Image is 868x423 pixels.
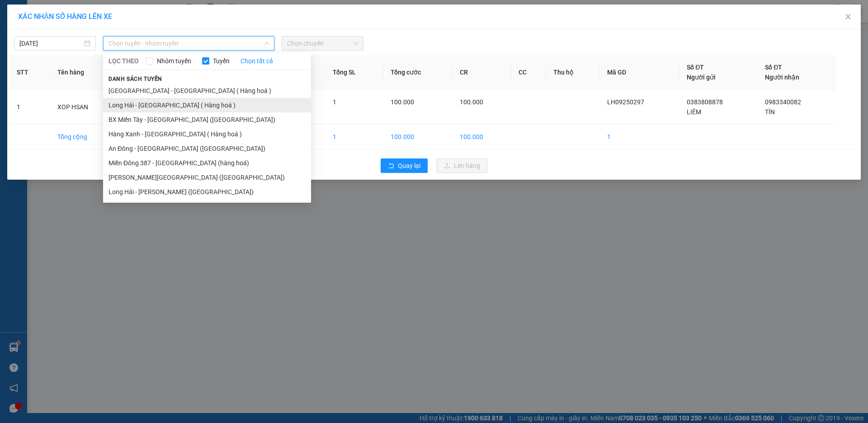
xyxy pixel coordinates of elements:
[381,158,428,173] button: rollbackQuay lại
[687,98,723,106] span: 0383808878
[9,55,50,90] th: STT
[103,112,311,127] li: BX Miền Tây - [GEOGRAPHIC_DATA] ([GEOGRAPHIC_DATA])
[835,5,861,30] button: Close
[453,55,511,90] th: CR
[76,60,83,70] span: C :
[765,64,782,71] span: Số ĐT
[77,40,141,53] div: 0983340082
[325,125,383,149] td: 1
[765,74,799,81] span: Người nhận
[546,55,600,90] th: Thu hộ
[19,38,82,48] input: 15/09/2025
[264,41,269,46] span: down
[103,75,168,83] span: Danh sách tuyến
[103,84,311,98] li: [GEOGRAPHIC_DATA] - [GEOGRAPHIC_DATA] ( Hàng hoá )
[77,8,141,29] div: 93 NTB Q1
[241,56,273,66] a: Chọn tất cả
[103,141,311,156] li: An Đông - [GEOGRAPHIC_DATA] ([GEOGRAPHIC_DATA])
[9,90,50,125] td: 1
[460,98,483,106] span: 100.000
[8,8,71,19] div: Long Hải
[687,64,704,71] span: Số ĐT
[287,37,358,50] span: Chọn chuyến
[108,37,269,50] span: Chọn tuyến - nhóm tuyến
[103,185,311,199] li: Long Hải - [PERSON_NAME] ([GEOGRAPHIC_DATA])
[383,125,453,149] td: 100.000
[333,98,336,106] span: 1
[8,29,71,42] div: 0383808878
[600,55,679,90] th: Mã GD
[383,55,453,90] th: Tổng cước
[391,98,414,106] span: 100.000
[103,170,311,185] li: [PERSON_NAME][GEOGRAPHIC_DATA] ([GEOGRAPHIC_DATA])
[18,12,112,21] span: XÁC NHẬN SỐ HÀNG LÊN XE
[511,55,546,90] th: CC
[8,9,22,18] span: Gửi:
[600,125,679,149] td: 1
[687,74,716,81] span: Người gửi
[844,13,852,20] span: close
[8,42,71,53] div: LONG HAI
[437,158,487,173] button: uploadLên hàng
[398,161,420,171] span: Quay lại
[687,108,701,116] span: LIÊM
[453,125,511,149] td: 100.000
[325,55,383,90] th: Tổng SL
[153,56,195,66] span: Nhóm tuyến
[765,108,775,116] span: TÍN
[765,98,801,106] span: 0983340082
[103,156,311,170] li: Miền Đông 387 - [GEOGRAPHIC_DATA] (hàng hoá)
[607,98,644,106] span: LH09250297
[77,9,99,18] span: Nhận:
[103,127,311,141] li: Hàng Xanh - [GEOGRAPHIC_DATA] ( Hàng hoá )
[209,56,233,66] span: Tuyến
[50,90,120,125] td: XOP HSAN
[77,29,141,40] div: TÍN
[50,55,120,90] th: Tên hàng
[108,56,139,66] span: LỌC THEO
[103,98,311,112] li: Long Hải - [GEOGRAPHIC_DATA] ( Hàng hoá )
[76,58,142,71] div: 100.000
[8,19,71,29] div: LIÊM
[388,163,394,170] span: rollback
[50,125,120,149] td: Tổng cộng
